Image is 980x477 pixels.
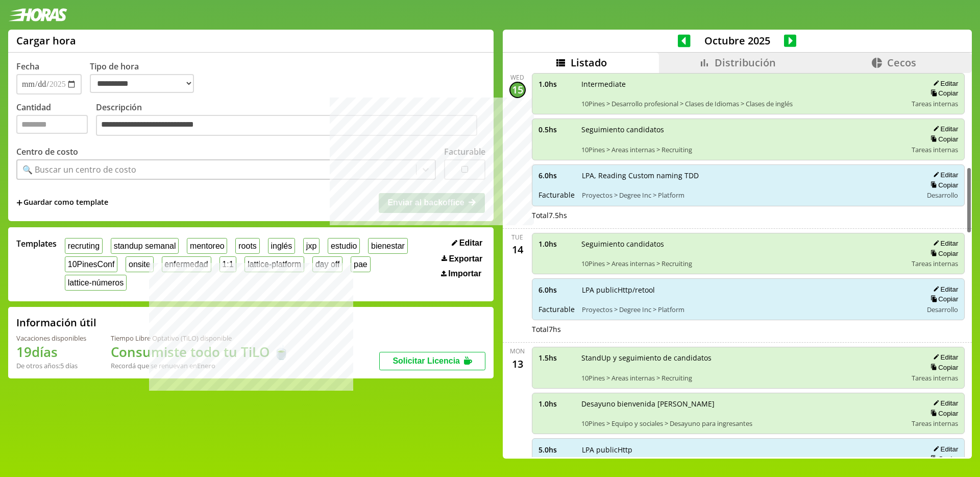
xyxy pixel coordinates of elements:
button: 1:1 [219,256,237,272]
h1: Consumiste todo tu TiLO 🍵 [111,343,289,361]
span: Proyectos > Degree Inc > Platform [582,305,916,314]
button: Editar [930,79,958,88]
span: Importar [448,269,481,278]
button: onsite [126,256,153,272]
span: Tareas internas [912,99,958,108]
label: Facturable [444,146,485,157]
h1: 19 días [16,343,86,361]
button: 10PinesConf [65,256,117,272]
span: Seguimiento candidatos [581,125,905,134]
button: jxp [303,238,320,254]
div: scrollable content [503,73,972,457]
button: Editar [930,171,958,179]
span: Cecos [887,56,916,69]
span: Octubre 2025 [691,34,784,47]
span: Facturable [538,190,575,200]
div: Vacaciones disponibles [16,333,86,343]
button: pae [351,256,370,272]
span: Desarrollo [927,190,958,200]
img: logotipo [8,8,67,21]
label: Fecha [16,61,39,72]
span: Listado [571,56,607,69]
span: 10Pines > Areas internas > Recruiting [581,145,905,154]
div: Tue [511,233,523,242]
label: Tipo de hora [90,61,202,94]
input: Cantidad [16,115,88,134]
span: 1.0 hs [538,79,574,89]
b: Enero [197,361,215,370]
span: 1.0 hs [538,239,574,249]
span: +Guardar como template [16,197,108,208]
button: Editar [930,125,958,133]
button: Copiar [927,363,958,372]
span: 1.5 hs [538,353,574,363]
div: De otros años: 5 días [16,361,86,370]
button: lattice-platform [244,256,304,272]
span: Proyectos > Degree Inc > Platform [582,190,916,200]
span: Facturable [538,304,575,314]
button: Editar [930,399,958,408]
button: Copiar [927,455,958,463]
span: Intermediate [581,79,905,89]
button: Exportar [438,254,485,264]
span: Editar [459,238,482,248]
span: LPA, Reading Custom naming TDD [582,171,916,180]
span: Seguimiento candidatos [581,239,905,249]
h2: Información útil [16,316,96,329]
div: Recordá que se renuevan en [111,361,289,370]
button: recruting [65,238,103,254]
select: Tipo de hora [90,74,194,93]
div: 13 [509,355,526,372]
button: bienestar [368,238,407,254]
label: Cantidad [16,102,96,139]
span: Tareas internas [912,145,958,154]
span: 10Pines > Desarrollo profesional > Clases de Idiomas > Clases de inglés [581,99,905,108]
span: 10Pines > Areas internas > Recruiting [581,259,905,268]
button: Copiar [927,181,958,189]
label: Centro de costo [16,146,78,157]
button: day off [312,256,342,272]
span: 5.0 hs [538,445,575,455]
span: StandUp y seguimiento de candidatos [581,353,905,363]
span: Desayuno bienvenida [PERSON_NAME] [581,399,905,409]
span: LPA publicHttp/retool [582,285,916,295]
div: Wed [510,73,524,82]
button: Solicitar Licencia [379,352,485,370]
div: 15 [509,82,526,98]
button: Copiar [927,409,958,418]
span: Exportar [449,254,482,264]
div: Total 7.5 hs [532,210,965,220]
button: enfermedad [162,256,211,272]
span: 0.5 hs [538,125,574,134]
span: Solicitar Licencia [393,356,460,365]
button: Editar [930,445,958,454]
span: Desarrollo [927,305,958,314]
span: Tareas internas [912,419,958,428]
div: 14 [509,242,526,258]
button: Copiar [927,295,958,303]
button: inglés [268,238,295,254]
span: Distribución [715,56,776,69]
button: estudio [328,238,360,254]
span: Tareas internas [912,259,958,268]
span: 10Pines > Equipo y sociales > Desayuno para ingresantes [581,419,905,428]
button: Editar [930,239,958,248]
label: Descripción [96,102,485,139]
span: Templates [16,238,57,249]
button: Editar [930,353,958,362]
span: 6.0 hs [538,285,575,295]
div: 🔍 Buscar un centro de costo [22,164,136,175]
button: Editar [449,238,485,248]
span: 10Pines > Areas internas > Recruiting [581,373,905,383]
span: 6.0 hs [538,171,575,180]
div: Tiempo Libre Optativo (TiLO) disponible [111,333,289,343]
div: Total 7 hs [532,324,965,334]
button: lattice-números [65,275,127,291]
button: standup semanal [111,238,179,254]
button: roots [235,238,259,254]
button: Editar [930,285,958,294]
h1: Cargar hora [16,34,76,47]
div: Mon [510,347,525,355]
button: mentoreo [187,238,227,254]
textarea: Descripción [96,115,477,136]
